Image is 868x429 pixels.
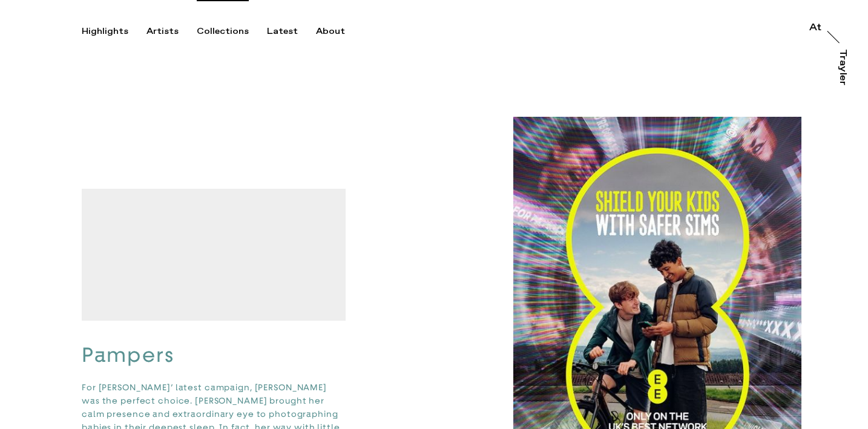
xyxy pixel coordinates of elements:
[197,26,267,37] button: Collections
[316,26,345,37] div: About
[146,26,179,37] div: Artists
[316,26,363,37] button: About
[838,49,847,85] div: Trayler
[82,26,128,37] div: Highlights
[197,26,249,37] div: Collections
[835,49,847,99] a: Trayler
[82,26,146,37] button: Highlights
[267,26,316,37] button: Latest
[146,26,197,37] button: Artists
[267,26,298,37] div: Latest
[82,342,346,368] h3: Pampers
[809,23,821,35] a: At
